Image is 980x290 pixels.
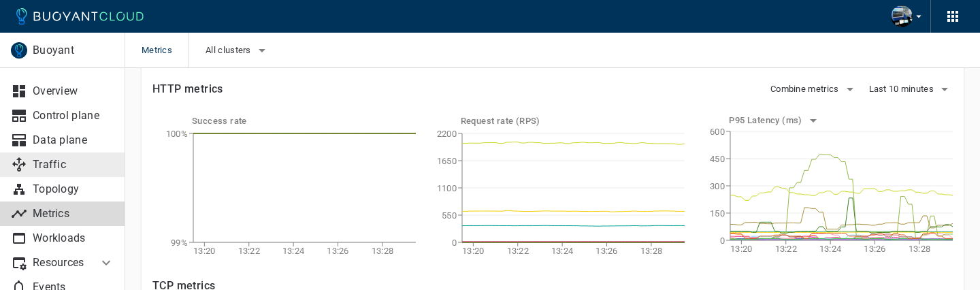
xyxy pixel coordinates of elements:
p: Buoyant [33,44,114,57]
tspan: 13:22 [775,244,798,254]
tspan: 2200 [436,129,456,139]
tspan: 99% [171,238,188,248]
img: Andrew Seigner [891,5,913,27]
p: Overview [33,84,114,98]
p: Workloads [33,231,114,245]
tspan: 300 [710,181,725,191]
tspan: 13:20 [730,244,753,254]
tspan: 13:28 [372,246,394,256]
p: Metrics [33,207,114,221]
h5: Success rate [192,116,416,127]
tspan: 13:24 [551,246,574,256]
button: P95 Latency (ms) [729,110,821,131]
tspan: 13:24 [282,246,305,256]
tspan: 13:22 [506,246,529,256]
span: All clusters [206,45,254,56]
p: Data plane [33,133,114,147]
p: Control plane [33,109,114,123]
tspan: 1100 [436,183,456,193]
tspan: 13:24 [819,244,842,254]
tspan: 150 [710,208,725,219]
span: Combine metrics [770,84,842,95]
button: Combine metrics [770,79,858,99]
tspan: 13:22 [238,246,261,256]
tspan: 13:20 [462,246,485,256]
tspan: 13:28 [909,244,931,254]
tspan: 450 [710,154,725,164]
tspan: 600 [710,127,725,137]
h5: Request rate (RPS) [461,116,685,127]
tspan: 13:20 [193,246,216,256]
tspan: 0 [720,236,725,246]
tspan: 13:26 [595,246,618,256]
tspan: 13:26 [864,244,887,254]
tspan: 550 [442,210,457,221]
h5: P95 Latency (ms) [729,115,804,126]
tspan: 0 [451,238,456,248]
tspan: 100% [166,129,188,139]
tspan: 1650 [436,156,456,166]
button: All clusters [206,40,270,61]
p: Resources [33,256,87,270]
img: Buoyant [11,42,27,59]
span: Last 10 minutes [869,84,937,95]
h4: HTTP metrics [152,82,223,96]
p: Topology [33,182,114,196]
p: Traffic [33,158,114,172]
tspan: 13:28 [640,246,662,256]
span: Metrics [142,33,189,68]
button: Last 10 minutes [869,79,953,99]
tspan: 13:26 [327,246,349,256]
